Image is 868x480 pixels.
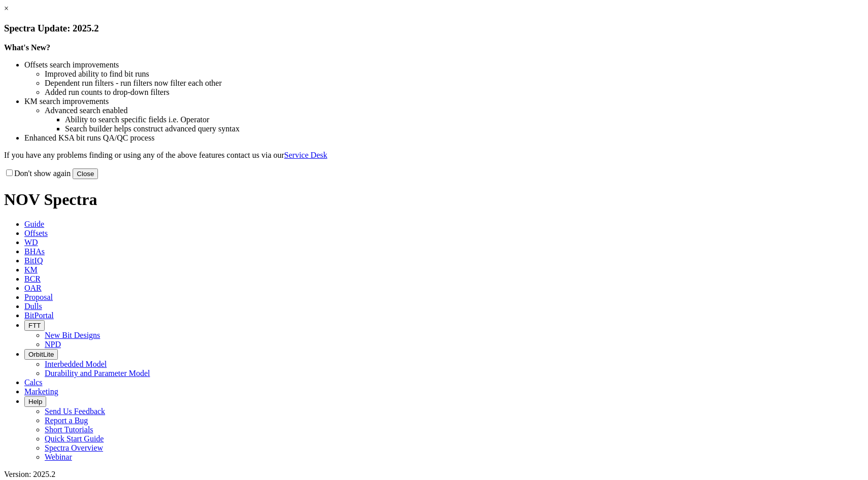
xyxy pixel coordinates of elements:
[45,434,104,443] a: Quick Start Guide
[28,398,42,405] span: Help
[45,443,103,452] a: Spectra Overview
[24,378,43,387] span: Calcs
[24,284,42,292] span: OAR
[45,340,61,349] a: NPD
[284,151,327,159] a: Service Desk
[45,360,107,368] a: Interbedded Model
[45,369,150,378] a: Durability and Parameter Model
[4,23,864,34] h3: Spectra Update: 2025.2
[24,133,864,143] li: Enhanced KSA bit runs QA/QC process
[24,229,48,237] span: Offsets
[6,169,13,176] input: Don't show again
[4,43,50,52] strong: What's New?
[4,169,71,178] label: Don't show again
[24,220,44,228] span: Guide
[28,322,41,329] span: FTT
[4,190,864,209] h1: NOV Spectra
[4,4,9,13] a: ×
[45,416,88,425] a: Report a Bug
[45,106,864,115] li: Advanced search enabled
[24,247,45,256] span: BHAs
[45,425,93,434] a: Short Tutorials
[24,60,864,70] li: Offsets search improvements
[45,79,864,88] li: Dependent run filters - run filters now filter each other
[24,256,43,265] span: BitIQ
[4,151,864,160] p: If you have any problems finding or using any of the above features contact us via our
[73,168,98,179] button: Close
[65,124,864,133] li: Search builder helps construct advanced query syntax
[65,115,864,124] li: Ability to search specific fields i.e. Operator
[24,387,58,396] span: Marketing
[45,453,72,461] a: Webinar
[45,407,105,416] a: Send Us Feedback
[24,238,38,247] span: WD
[45,88,864,97] li: Added run counts to drop-down filters
[28,351,54,358] span: OrbitLite
[45,331,100,339] a: New Bit Designs
[4,470,864,479] div: Version: 2025.2
[24,302,42,311] span: Dulls
[24,265,38,274] span: KM
[24,311,54,320] span: BitPortal
[24,275,41,283] span: BCR
[24,293,53,301] span: Proposal
[45,70,864,79] li: Improved ability to find bit runs
[24,97,864,106] li: KM search improvements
